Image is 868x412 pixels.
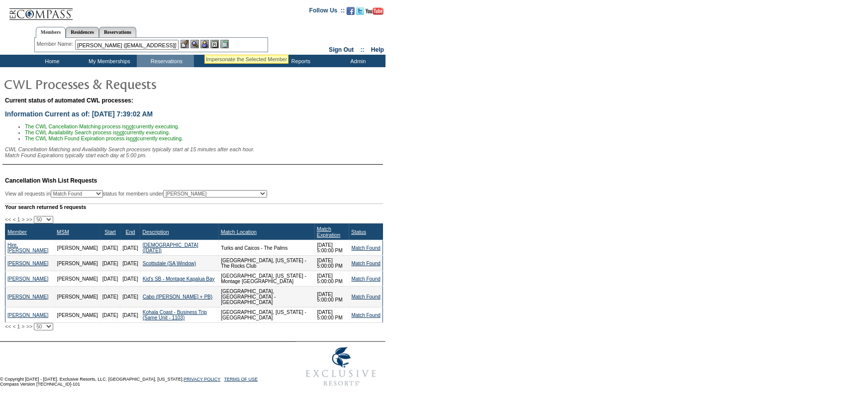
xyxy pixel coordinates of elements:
a: Scottsdale (SA Window) [143,261,196,266]
td: [GEOGRAPHIC_DATA], [US_STATE] - Montage [GEOGRAPHIC_DATA] [219,271,315,287]
td: [DATE] [100,308,120,323]
div: CWL Cancellation Matching and Availability Search processes typically start at 15 minutes after e... [5,146,383,158]
div: Member Name: [37,40,75,48]
a: Match Location [221,229,257,235]
td: [DATE] 5:00:00 PM [315,256,349,271]
span: << [5,216,11,222]
div: Your search returned 5 requests [5,204,383,210]
a: Match Found [352,276,381,282]
a: Status [351,229,366,235]
span: < [12,323,15,329]
td: [DATE] 5:00:00 PM [315,308,349,323]
a: Hire, [PERSON_NAME] [7,242,48,253]
span: Cancellation Wish List Requests [5,177,97,184]
td: [PERSON_NAME] [55,256,100,271]
a: Description [142,229,169,235]
a: [PERSON_NAME] [7,261,48,266]
td: Vacation Collection [194,55,271,67]
div: Impersonate the Selected Member [206,56,287,62]
td: [PERSON_NAME] [55,287,100,308]
a: Match Found [352,245,381,251]
a: Member [7,229,27,235]
a: Match Expiration [317,226,340,238]
img: b_calculator.gif [220,40,229,48]
td: Admin [328,55,386,67]
td: Turks and Caicos - The Palms [219,240,315,256]
td: [DATE] [100,256,120,271]
a: Sign Out [329,46,354,53]
a: Subscribe to our YouTube Channel [366,10,384,16]
div: View all requests in status for members under [5,190,267,198]
a: Match Found [352,312,381,318]
img: Exclusive Resorts [296,342,386,392]
span: >> [26,323,32,329]
span: :: [361,46,365,53]
td: Follow Us :: [309,6,345,18]
a: [PERSON_NAME] [7,294,48,300]
a: Residences [66,27,99,37]
span: > [22,216,25,222]
td: Home [22,55,80,67]
td: [DATE] [100,240,120,256]
td: My Memberships [80,55,137,67]
span: < [12,216,15,222]
img: View [191,40,199,48]
span: > [22,323,25,329]
span: Information Current as of: [DATE] 7:39:02 AM [5,110,153,118]
span: 1 [17,216,20,222]
span: The CWL Availability Search process is currently executing. [25,129,170,135]
a: Members [36,27,66,38]
a: Become our fan on Facebook [347,10,355,16]
td: [DATE] 5:00:00 PM [315,287,349,308]
img: Reservations [210,40,219,48]
a: Follow us on Twitter [356,10,364,16]
td: [DATE] [100,287,120,308]
td: [PERSON_NAME] [55,271,100,287]
img: Impersonate [200,40,209,48]
a: [PERSON_NAME] [7,312,48,318]
td: [GEOGRAPHIC_DATA], [US_STATE] - The Rocks Club [219,256,315,271]
u: not [117,129,124,135]
a: TERMS OF USE [224,377,258,382]
td: [DATE] [120,271,140,287]
u: not [126,123,133,129]
td: [DATE] 5:00:00 PM [315,240,349,256]
td: [PERSON_NAME] [55,308,100,323]
a: End [126,229,135,235]
span: The CWL Cancellation Matching process is currently executing. [25,123,180,129]
a: PRIVACY POLICY [184,377,220,382]
td: Reports [271,55,328,67]
span: >> [26,216,32,222]
td: [GEOGRAPHIC_DATA], [GEOGRAPHIC_DATA] - [GEOGRAPHIC_DATA] [219,287,315,308]
a: [PERSON_NAME] [7,276,48,282]
td: [DATE] [120,287,140,308]
td: [DATE] [120,240,140,256]
td: Reservations [137,55,194,67]
td: [GEOGRAPHIC_DATA], [US_STATE] - [GEOGRAPHIC_DATA] [219,308,315,323]
a: Start [104,229,116,235]
td: [DATE] [120,256,140,271]
a: Cabo ([PERSON_NAME] + PB) [143,294,212,300]
a: Match Found [352,294,381,300]
span: Current status of automated CWL processes: [5,97,133,104]
span: 1 [17,323,20,329]
a: Help [371,46,384,53]
a: Kid's SB - Montage Kapalua Bay [143,276,215,282]
td: [DATE] [120,308,140,323]
a: [DEMOGRAPHIC_DATA] ([DATE]) [143,242,198,253]
td: [DATE] 5:00:00 PM [315,271,349,287]
a: Kohala Coast - Business Trip (Same Unit - 1103) [143,309,207,320]
img: Become our fan on Facebook [347,7,355,15]
span: The CWL Match Found Expiration process is currently executing. [25,135,183,141]
img: Follow us on Twitter [356,7,364,15]
a: MSM [57,229,69,235]
a: Match Found [352,261,381,266]
a: Reservations [99,27,136,37]
img: Subscribe to our YouTube Channel [366,7,384,15]
span: << [5,323,11,329]
img: b_edit.gif [181,40,189,48]
td: [DATE] [100,271,120,287]
u: not [130,135,137,141]
td: [PERSON_NAME] [55,240,100,256]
